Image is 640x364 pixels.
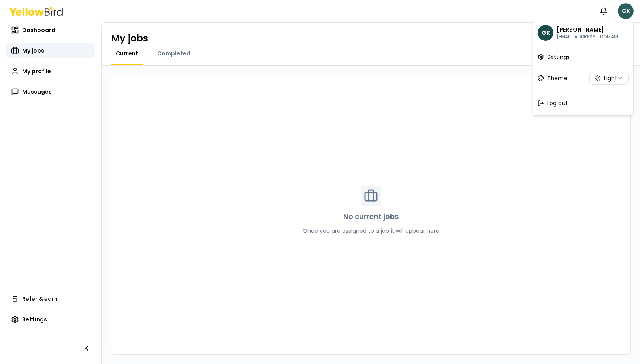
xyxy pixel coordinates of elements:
span: Log out [547,99,568,107]
span: Settings [547,53,570,61]
p: gdoyle+test1@goyellowbird.com [557,34,626,40]
p: Graeme Keegan [557,26,626,34]
span: GK [538,25,553,41]
span: Theme [547,74,567,82]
